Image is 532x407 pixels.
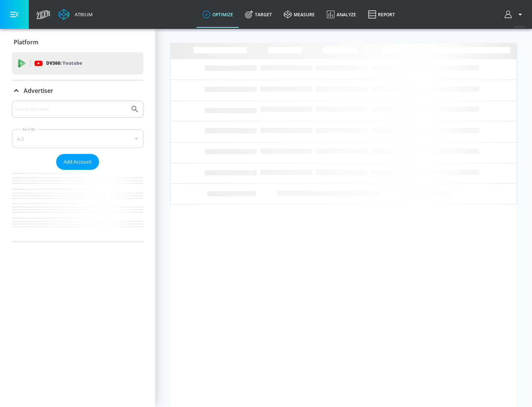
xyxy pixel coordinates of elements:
div: DV360: Youtube [12,52,143,74]
p: Youtube [62,59,82,67]
p: DV360: [46,59,82,67]
p: Platform [14,38,38,46]
a: Analyze [321,1,362,28]
button: Add Account [56,154,99,170]
span: Add Account [64,158,92,166]
div: Platform [12,32,143,53]
div: Advertiser [12,80,143,101]
a: optimize [197,1,239,28]
p: Advertiser [24,87,53,95]
input: Search by name [15,104,127,114]
nav: list of Advertiser [12,170,143,242]
a: measure [278,1,321,28]
div: Advertiser [12,101,143,242]
span: v 4.24.0 [514,24,525,28]
label: Sort By [21,127,37,132]
a: Atrium [58,9,93,20]
a: Target [239,1,278,28]
a: Report [362,1,401,28]
div: A-Z [12,129,143,148]
div: Atrium [72,11,93,18]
